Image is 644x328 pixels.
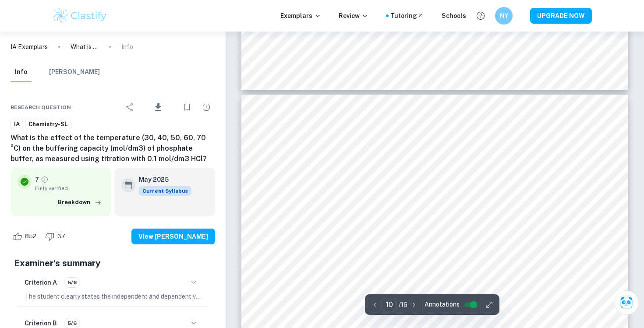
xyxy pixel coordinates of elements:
p: / 16 [399,300,407,310]
div: Like [11,229,41,243]
div: Download [140,96,177,119]
p: 7 [35,175,39,184]
span: Chemistry-SL [25,120,71,129]
a: IA [11,119,23,130]
button: [PERSON_NAME] [49,63,100,82]
span: 5/6 [64,279,80,286]
span: Research question [11,103,71,111]
p: Review [339,11,368,21]
span: 5/6 [64,319,80,327]
span: 37 [53,232,70,241]
p: What is the effect of the temperature (30, 40, 50, 60, 70 °C) on the buffering capacity (mol/dm3)... [71,42,99,52]
a: Chemistry-SL [25,119,71,130]
span: Annotations [425,300,460,309]
button: Info [11,63,32,82]
span: Fully verified [35,184,104,192]
div: Report issue [198,99,215,116]
div: This exemplar is based on the current syllabus. Feel free to refer to it for inspiration/ideas wh... [139,186,191,196]
p: The student clearly states the independent and dependent variables in the research question, incl... [25,292,201,301]
p: Exemplars [280,11,321,21]
h6: Criterion A [25,278,57,287]
span: Current Syllabus [139,186,191,196]
p: Info [121,42,133,52]
h6: Criterion B [25,318,57,328]
h6: May 2025 [139,175,184,184]
a: Grade fully verified [41,176,49,183]
button: UPGRADE NOW [530,8,592,24]
span: 852 [20,232,41,241]
img: Clastify logo [52,7,108,25]
span: IA [11,120,23,129]
div: Bookmark [178,99,196,116]
h6: NY [499,11,509,21]
a: IA Exemplars [11,42,48,52]
a: Tutoring [390,11,424,21]
button: NY [495,7,513,25]
button: Help and Feedback [473,8,488,23]
button: Breakdown [56,196,104,209]
button: View [PERSON_NAME] [131,229,215,244]
div: Dislike [43,229,70,243]
div: Share [121,99,138,116]
button: Ask Clai [614,290,639,315]
h5: Examiner's summary [14,257,212,270]
a: Schools [442,11,466,21]
h6: What is the effect of the temperature (30, 40, 50, 60, 70 °C) on the buffering capacity (mol/dm3)... [11,133,215,164]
